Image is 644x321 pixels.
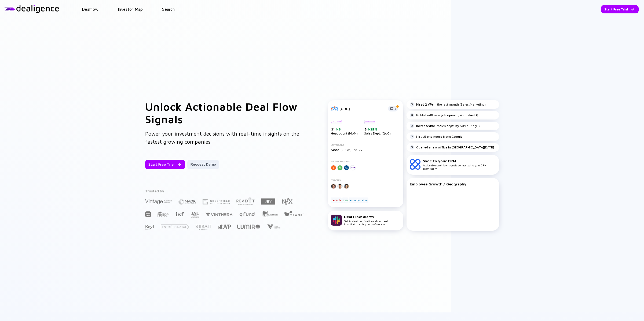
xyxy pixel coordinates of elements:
button: Start Free Trial [601,5,639,13]
div: Headcount (MoM) [331,120,358,136]
div: DevTools [331,197,342,203]
strong: last Q [469,113,478,117]
div: Sync to your CRM [423,159,496,163]
img: Jerusalem Venture Partners [218,225,231,229]
div: their during [410,124,480,128]
img: Viola Growth [266,224,281,229]
div: [URL] [339,106,385,111]
strong: 8 new job openings [431,113,461,117]
div: Notable Investors [331,160,400,163]
img: Red Dot Capital Partners [236,196,255,205]
img: Israel Secondary Fund [175,211,184,216]
img: Maor Investments [178,197,196,206]
strong: Hired 2 VPs [416,102,434,106]
div: 6 [338,127,341,131]
div: $5.5m, Jan `22 [331,147,400,152]
div: Deal Flow Alerts [344,214,388,219]
div: Sales Dept. (QoQ) [364,120,391,136]
strong: H2 [476,124,480,128]
img: JAL Ventures [191,212,199,218]
div: Test Automation [349,197,368,203]
div: Opened a [DATE] [410,145,494,150]
img: Strait Capital [196,225,211,230]
img: Key1 Capital [145,225,154,230]
button: Start Free Trial [145,160,185,169]
div: Last Funding [331,144,400,146]
div: 25% [370,127,378,131]
a: Investor Map [118,7,143,12]
div: Hired [410,135,463,139]
a: Dealflow [82,7,98,12]
strong: sales dept. by 50% [438,124,467,128]
img: JBV Capital [261,198,275,205]
div: B2B [342,197,348,203]
img: FINTOP Capital [158,211,169,217]
a: Search [162,7,175,12]
span: Power your investment decisions with real-time insights on the fastest growing companies [145,130,299,145]
img: The Elephant [261,211,278,217]
strong: new office in [GEOGRAPHIC_DATA] [431,145,484,149]
div: Published in the [410,113,478,117]
img: NFX [282,198,292,205]
div: Get instant notifications about deal flow that match your preferences [344,214,388,226]
img: Lumir Ventures [237,225,260,229]
h1: Unlock Actionable Deal Flow Signals [145,100,306,125]
div: in the last month (Sales,Marketing) [410,102,486,107]
span: Seed, [331,147,341,152]
img: Vintage Investment Partners [145,199,172,205]
img: Q Fund [239,211,255,218]
div: Actionable deal flow signals connected to your CRM seamlessly [423,159,496,170]
img: Vinthera [205,212,233,217]
strong: Increased [416,124,431,128]
div: Trusted by: [145,189,305,193]
button: Request Demo [187,160,219,169]
img: Entrée Capital [161,225,189,229]
strong: 5 engineers from Google [424,135,463,139]
div: Employee Growth / Geography [410,182,496,186]
img: Team8 [284,211,303,216]
img: Greenfield Partners [203,199,230,204]
div: Founders [331,179,400,181]
div: 31 [331,127,358,132]
div: 5 [365,127,391,132]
